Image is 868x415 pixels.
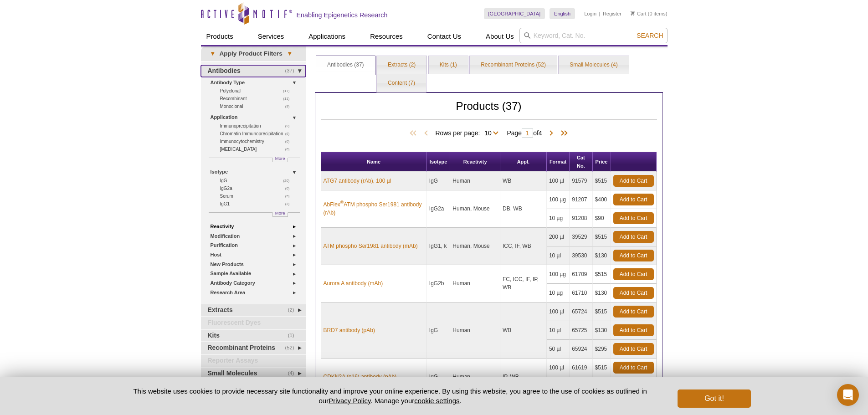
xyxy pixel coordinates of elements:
span: (11) [283,95,294,102]
td: Human, Mouse [450,228,500,265]
a: AbFlex®ATM phospho Ser1981 antibody (rAb) [324,200,424,217]
td: 10 µg [547,209,570,228]
span: ▾ [205,50,220,58]
a: (37)Antibodies [201,65,306,77]
td: 91208 [570,209,592,228]
th: Isotype [427,152,451,172]
span: (9) [285,102,295,110]
td: $295 [593,340,611,359]
a: (5)Serum [220,192,295,200]
td: 91207 [570,190,592,209]
a: (6)IgG2a [220,184,295,192]
a: Add to Cart [613,212,654,224]
td: 91579 [570,172,592,190]
td: Human, Mouse [450,190,500,228]
td: $130 [593,284,611,302]
a: (4)Small Molecules [201,368,306,379]
a: Privacy Policy [329,397,370,405]
a: Login [584,10,596,17]
a: More [272,212,288,217]
span: (9) [285,122,295,130]
span: More [275,209,285,217]
h2: Products (37) [321,102,657,120]
input: Keyword, Cat. No. [519,28,668,43]
span: 4 [539,129,542,137]
a: (6)Immunocytochemistry [220,138,295,145]
td: $400 [593,190,611,209]
td: Human [450,359,500,396]
a: Add to Cart [613,231,654,243]
a: New Products [211,260,300,269]
span: ▾ [282,50,297,58]
span: (5) [285,192,295,200]
a: More [272,158,288,162]
button: cookie settings [414,397,459,405]
td: $515 [593,265,611,284]
td: 61710 [570,284,592,302]
span: More [275,154,285,162]
td: 200 µl [547,228,570,246]
span: (1) [288,330,299,342]
span: (3) [285,200,295,208]
a: ▾Apply Product Filters▾ [201,46,306,61]
a: Add to Cart [613,362,654,374]
a: Kits (1) [429,56,468,74]
span: Rows per page: [435,128,502,137]
th: Name [321,152,427,172]
img: Your Cart [631,11,635,15]
a: [GEOGRAPHIC_DATA] [484,8,545,19]
a: Add to Cart [613,194,654,205]
a: ATM phospho Ser1981 antibody (mAb) [324,242,418,250]
td: 65725 [570,321,592,340]
th: Reactivity [450,152,500,172]
td: DB, WB [500,190,547,228]
td: WB [500,172,547,190]
a: Reporter Assays [201,355,306,367]
sup: ® [340,200,344,205]
a: Services [252,28,290,45]
a: Reactivity [211,222,300,231]
td: 65724 [570,302,592,321]
a: (6)[MEDICAL_DATA] [220,145,295,153]
td: $130 [593,321,611,340]
td: IgG2b [427,265,451,302]
span: Search [637,32,663,39]
td: ICC, IF, WB [500,228,547,265]
a: (2)Extracts [201,304,306,316]
a: (3)IgG1 [220,200,295,208]
span: Last Page [556,129,570,138]
span: (2) [288,304,299,316]
a: Add to Cart [613,268,654,280]
a: (17)Polyclonal [220,87,295,95]
td: $515 [593,359,611,377]
a: Antibodies (37) [316,56,375,74]
a: ATG7 antibody (rAb), 100 µl [324,177,391,185]
td: Human [450,302,500,359]
a: Register [603,10,621,17]
h2: Enabling Epigenetics Research [297,11,388,19]
a: Resources [365,28,408,45]
a: (20)IgG [220,177,295,184]
td: 100 µg [547,265,570,284]
td: $515 [593,228,611,246]
td: Human [450,265,500,302]
th: Cat No. [570,152,592,172]
a: Add to Cart [613,343,654,355]
span: (52) [285,342,299,354]
a: BRD7 antibody (pAb) [324,326,375,334]
a: (52)Recombinant Proteins [201,342,306,354]
td: $515 [593,302,611,321]
button: Search [634,31,666,40]
span: First Page [408,129,421,138]
a: Modification [211,231,300,241]
td: 50 µl [547,340,570,359]
a: Isotype [211,167,300,177]
a: Host [211,250,300,260]
span: (37) [285,65,299,77]
td: IP, WB [500,359,547,396]
td: 39529 [570,228,592,246]
a: English [550,8,575,19]
a: Applications [303,28,351,45]
span: (6) [285,130,295,138]
a: Products [201,28,239,45]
